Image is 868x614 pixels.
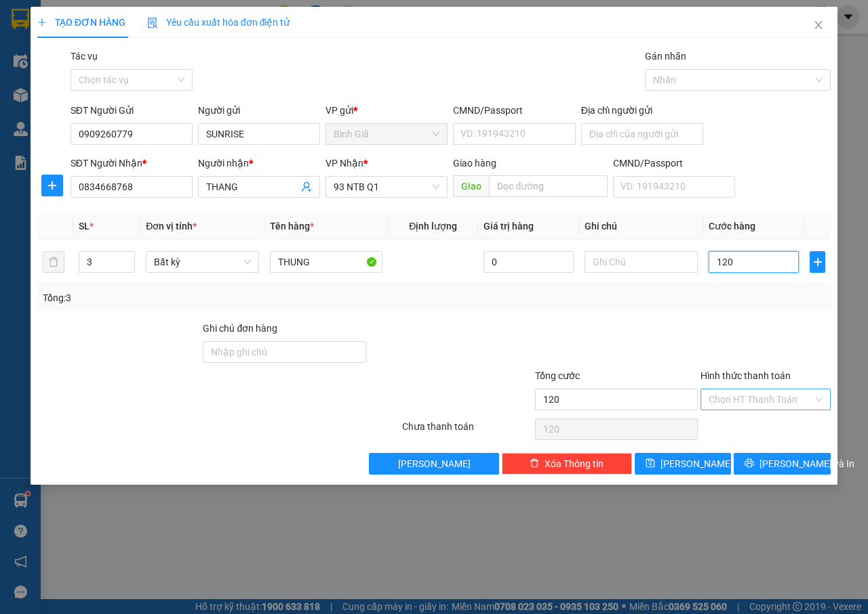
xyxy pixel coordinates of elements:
span: environment [94,75,103,85]
img: logo.jpg [7,7,54,54]
span: close [813,20,824,30]
button: Close [800,7,837,45]
span: Bình Giã [334,124,439,144]
div: Người gửi [198,103,320,118]
span: plus [810,257,825,267]
span: [PERSON_NAME] và In [759,456,854,471]
span: SL [79,221,90,232]
span: user-add [301,181,312,192]
span: [PERSON_NAME] [398,456,471,471]
span: Định lượng [409,221,457,232]
span: Cước hàng [709,221,755,232]
div: CMND/Passport [453,103,575,118]
input: Dọc đường [489,175,607,197]
div: Chưa thanh toán [401,419,534,443]
span: Giao [453,175,489,197]
li: Hoa Mai [7,7,197,32]
span: plus [42,180,62,191]
span: delete [530,458,539,469]
b: 154/1 Bình Giã, P 8 [94,74,179,100]
span: Tổng cước [535,370,580,381]
span: Giá trị hàng [484,221,534,232]
span: Bất kỳ [154,252,251,272]
div: SĐT Người Nhận [71,156,193,171]
span: VP Nhận [325,158,363,169]
div: CMND/Passport [613,156,735,171]
li: VP Bình Giã [94,58,180,72]
input: 0 [484,251,574,273]
span: TẠO ĐƠN HÀNG [37,17,125,28]
label: Gán nhãn [645,51,686,62]
li: VP 44 NTB [7,58,94,72]
div: VP gửi [325,103,448,118]
input: VD: Bàn, Ghế [270,251,383,273]
span: save [646,458,655,469]
button: printer[PERSON_NAME] và In [734,453,831,475]
span: Xóa Thông tin [545,456,604,471]
input: Địa chỉ của người gửi [581,123,703,145]
img: icon [147,18,158,28]
input: Ghi Chú [585,251,698,273]
div: SĐT Người Gửi [71,103,193,118]
button: plus [810,251,825,273]
span: printer [745,458,754,469]
label: Tác vụ [71,51,98,62]
span: Giao hàng [453,158,496,169]
span: [PERSON_NAME] [660,456,733,471]
span: Đơn vị tính [146,221,197,232]
span: environment [7,75,16,85]
div: Địa chỉ người gửi [581,103,703,118]
th: Ghi chú [579,213,703,240]
input: Ghi chú đơn hàng [203,341,366,363]
label: Hình thức thanh toán [701,370,791,381]
span: Tên hàng [270,221,314,232]
span: plus [37,18,47,27]
button: delete [43,251,64,273]
button: save[PERSON_NAME] [635,453,732,475]
span: 93 NTB Q1 [334,177,439,197]
span: Yêu cầu xuất hóa đơn điện tử [147,17,290,28]
button: plus [41,175,63,196]
label: Ghi chú đơn hàng [203,323,277,334]
button: deleteXóa Thông tin [502,453,632,475]
div: Người nhận [198,156,320,171]
button: [PERSON_NAME] [369,453,499,475]
div: Tổng: 3 [43,290,336,305]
